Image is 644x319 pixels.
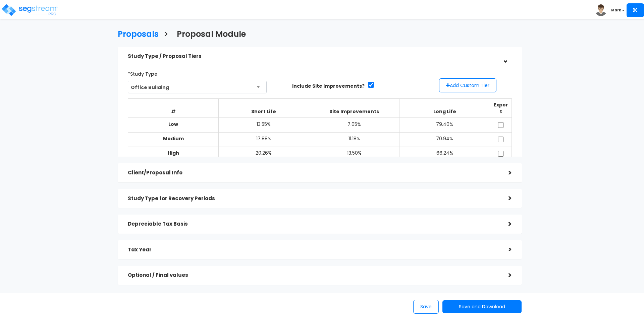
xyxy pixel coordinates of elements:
h3: Proposal Module [177,30,246,40]
label: Include Site Improvements? [292,83,365,89]
td: 7.05% [309,118,399,133]
div: > [498,193,512,204]
h5: Tax Year [128,247,498,253]
h5: Study Type for Recovery Periods [128,196,498,202]
b: Medium [163,135,184,142]
div: > [500,50,510,63]
td: 13.50% [309,147,399,161]
th: # [128,98,219,118]
h5: Client/Proposal Info [128,170,498,176]
h3: Proposals [118,30,159,40]
a: Proposals [113,23,159,44]
div: > [498,168,512,178]
div: > [498,244,512,255]
span: Office Building [128,81,267,93]
button: Save [413,300,439,314]
th: Export [490,98,512,118]
td: 11.18% [309,132,399,147]
th: Site Improvements [309,98,399,118]
img: logo_pro_r.png [1,3,58,17]
td: 20.26% [218,147,309,161]
td: 79.40% [399,118,490,133]
h3: > [164,30,168,40]
b: Low [168,121,178,128]
b: High [168,150,179,156]
label: *Study Type [128,68,157,77]
b: Mark [611,8,621,13]
th: Long Life [399,98,490,118]
button: Save and Download [442,300,522,313]
h5: Study Type / Proposal Tiers [128,54,498,59]
h5: Depreciable Tax Basis [128,221,498,227]
td: 13.55% [218,118,309,133]
button: Add Custom Tier [439,78,496,92]
div: > [498,270,512,281]
th: Short Life [218,98,309,118]
td: 70.94% [399,132,490,147]
a: Proposal Module [172,23,246,44]
div: > [498,219,512,229]
img: avatar.png [595,4,607,16]
h5: Optional / Final values [128,272,498,278]
span: Office Building [128,81,266,94]
td: 17.88% [218,132,309,147]
td: 66.24% [399,147,490,161]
